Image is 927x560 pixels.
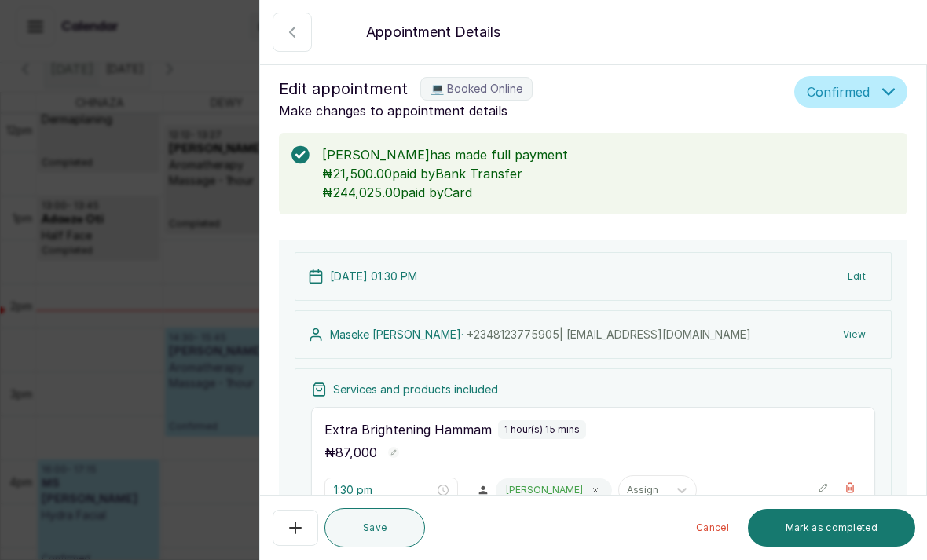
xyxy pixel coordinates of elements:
[279,76,408,101] span: Edit appointment
[830,320,878,349] button: View
[334,481,434,499] input: Select time
[807,82,870,101] span: Confirmed
[322,183,895,202] p: ₦244,025.00 paid by Card
[324,508,425,547] button: Save
[504,423,580,436] p: 1 hour(s) 15 mins
[330,327,751,342] p: Maseke [PERSON_NAME] ·
[506,484,583,496] p: [PERSON_NAME]
[794,76,907,108] button: Confirmed
[324,443,377,462] p: ₦
[420,77,533,101] label: 💻 Booked Online
[333,382,498,397] p: Services and products included
[467,328,751,341] span: +234 8123775905 | [EMAIL_ADDRESS][DOMAIN_NAME]
[748,509,915,547] button: Mark as completed
[330,269,417,284] p: [DATE] 01:30 PM
[322,164,895,183] p: ₦21,500.00 paid by Bank Transfer
[279,101,788,120] p: Make changes to appointment details
[835,262,878,291] button: Edit
[366,21,500,43] p: Appointment Details
[322,145,895,164] p: [PERSON_NAME] has made full payment
[335,445,377,460] span: 87,000
[683,509,742,547] button: Cancel
[324,420,492,439] p: Extra Brightening Hammam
